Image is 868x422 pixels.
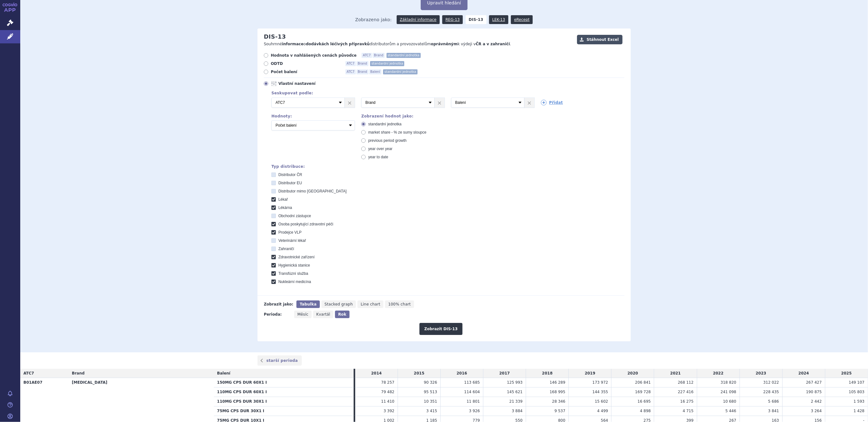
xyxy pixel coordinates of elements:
span: 3 392 [384,409,394,413]
span: Brand [373,53,385,58]
span: 5 686 [768,399,779,404]
span: 11 801 [467,399,480,404]
span: Balení [217,371,230,375]
span: 21 339 [509,399,523,404]
span: ATC7 [345,61,356,66]
span: 3 841 [768,409,779,413]
span: 146 289 [550,380,566,385]
span: Brand [356,69,369,74]
span: Rok [338,312,346,317]
td: 2015 [398,369,440,378]
span: 268 112 [678,380,694,385]
span: 312 022 [763,380,779,385]
div: Perioda: [264,311,291,318]
span: 105 803 [849,390,865,394]
a: REG-13 [442,15,463,24]
td: 2021 [654,369,697,378]
span: Balení [369,69,381,74]
span: 1 593 [854,399,865,404]
strong: informace [282,42,304,46]
span: Veterinární lékař [278,238,306,243]
span: Nukleární medicína [278,280,311,284]
span: 28 346 [552,399,565,404]
span: 4 898 [640,409,651,413]
span: Transfúzní služba [278,271,308,276]
a: LEK-13 [489,15,508,24]
td: 2019 [569,369,611,378]
span: 90 326 [424,380,437,385]
span: 16 275 [680,399,694,404]
span: 9 537 [555,409,565,413]
span: 11 410 [381,399,394,404]
span: 168 995 [550,390,566,394]
span: Vlastní nastavení [278,81,348,86]
span: ODTD [271,61,340,66]
td: 2018 [526,369,569,378]
td: 2020 [611,369,654,378]
span: 79 482 [381,390,394,394]
span: 3 884 [512,409,523,413]
span: 113 685 [464,380,480,385]
span: 241 098 [721,390,736,394]
span: 206 841 [635,380,651,385]
span: 267 427 [806,380,822,385]
th: 110MG CPS DUR 60X1 I [214,387,354,397]
h2: DIS-13 [264,33,286,40]
span: 95 513 [424,390,437,394]
div: Typ distribuce: [271,164,624,169]
div: Hodnoty: [271,114,355,118]
div: 3 [265,98,624,108]
a: eRecept [511,15,533,24]
span: Lékař [278,197,288,202]
span: Kvartál [316,312,330,317]
span: Obchodní zástupce [278,214,311,218]
td: 2023 [740,369,782,378]
th: 75MG CPS DUR 30X1 I [214,406,354,416]
span: 4 715 [683,409,693,413]
span: 227 416 [678,390,694,394]
span: Brand [356,61,369,66]
span: Počet balení [271,69,340,74]
span: 125 993 [507,380,523,385]
a: × [345,98,355,107]
span: Hygienická stanice [278,263,310,268]
span: 15 602 [595,399,608,404]
span: 149 107 [849,380,865,385]
a: × [435,98,444,107]
strong: dodávkách léčivých přípravků [306,42,370,46]
td: 2025 [825,369,868,378]
span: previous period growth [368,138,406,143]
span: 10 680 [723,399,736,404]
span: Osoba poskytující zdravotní péči [278,222,333,226]
span: Distributor EU [278,181,302,185]
span: 5 446 [725,409,736,413]
th: 150MG CPS DUR 60X1 I [214,378,354,387]
span: 169 728 [635,390,651,394]
td: 2024 [782,369,825,378]
span: Zdravotnické zařízení [278,255,315,259]
span: Zahraničí [278,247,294,251]
span: ATC7 [345,69,356,74]
strong: DIS-13 [466,15,487,24]
span: Měsíc [297,312,308,317]
a: × [524,98,534,107]
span: 78 257 [381,380,394,385]
span: Lékárna [278,205,292,210]
span: 10 351 [424,399,437,404]
span: 173 972 [592,380,608,385]
p: Souhrnné o distributorům a provozovatelům k výdeji v . [264,41,574,47]
td: 2016 [440,369,483,378]
span: ATC7 [362,53,372,58]
span: 228 435 [763,390,779,394]
td: 2017 [483,369,526,378]
span: Distributor ČR [278,173,302,177]
span: ATC7 [23,371,34,375]
span: 318 820 [721,380,736,385]
div: Zobrazit jako: [264,300,293,308]
span: Brand [72,371,84,375]
a: starší perioda [257,356,302,366]
span: 145 621 [507,390,523,394]
span: standardní jednotka [387,53,421,58]
span: Hodnota v nahlášených cenách původce [271,53,356,58]
span: 3 926 [469,409,480,413]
